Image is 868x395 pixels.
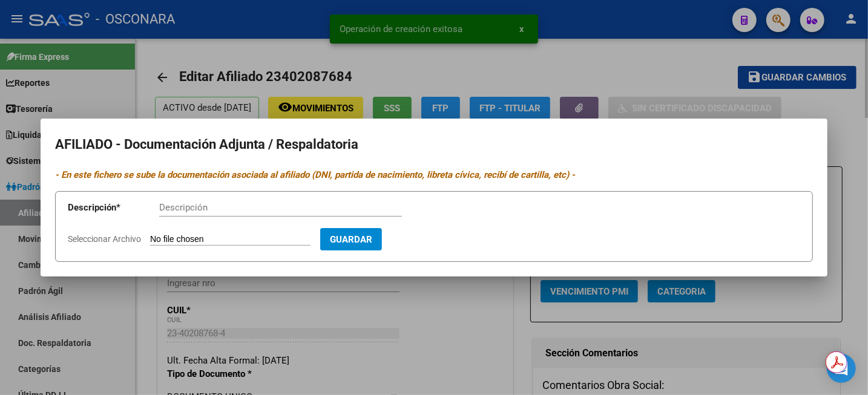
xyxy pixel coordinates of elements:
[55,169,575,180] i: - En este fichero se sube la documentación asociada al afiliado (DNI, partida de nacimiento, libr...
[320,228,382,250] button: Guardar
[330,234,372,245] span: Guardar
[68,234,141,244] span: Seleccionar Archivo
[68,201,159,215] p: Descripción
[55,133,813,156] h2: AFILIADO - Documentación Adjunta / Respaldatoria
